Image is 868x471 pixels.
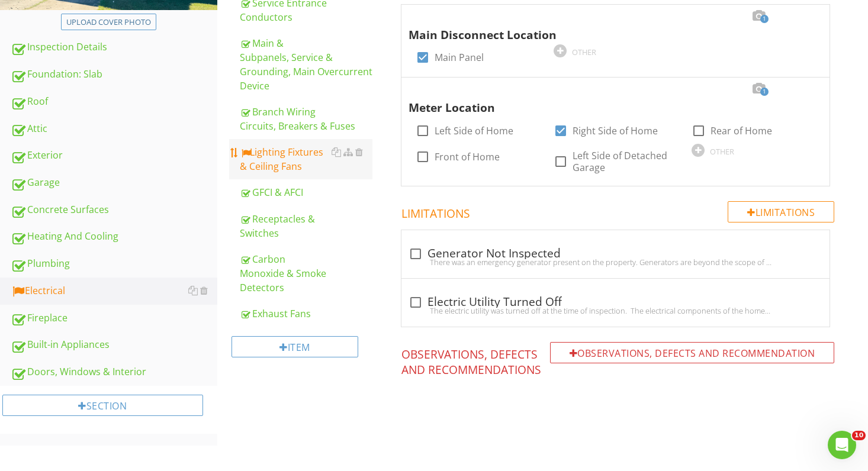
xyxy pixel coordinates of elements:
div: Limitations [728,201,834,222]
div: Roof [11,94,217,109]
div: Plumbing [11,256,217,272]
div: There was an emergency generator present on the property. Generators are beyond the scope of a ho... [409,257,822,267]
div: Fireplace [11,311,217,326]
div: Attic [11,121,217,137]
label: Right Side of Home [573,125,658,137]
div: Section [2,395,203,416]
label: Left Side of Detached Garage [573,150,677,173]
div: Foundation: Slab [11,67,217,82]
label: Left Side of Home [435,125,513,137]
div: Doors, Windows & Interior [11,364,217,380]
div: The electric utility was turned off at the time of inspection. The electrical components of the h... [409,306,822,315]
label: Rear of Home [711,125,772,137]
div: Lighting Fixtures & Ceiling Fans [240,145,373,173]
div: Main Disconnect Location [409,9,802,44]
div: Carbon Monoxide & Smoke Detectors [240,252,373,295]
span: 1 [760,15,769,23]
div: Branch Wiring Circuits, Breakers & Fuses [240,105,373,133]
span: 10 [852,431,866,440]
h4: Observations, Defects and Recommendations [401,342,834,377]
div: OTHER [572,47,596,57]
label: Front of Home [435,151,500,163]
div: Heating And Cooling [11,229,217,244]
div: Item [232,336,359,357]
iframe: Intercom live chat [828,431,856,459]
span: 1 [760,88,769,96]
div: Meter Location [409,82,802,117]
div: Main & Subpanels, Service & Grounding, Main Overcurrent Device [240,36,373,93]
div: Inspection Details [11,40,217,55]
div: Receptacles & Switches [240,212,373,240]
div: Exhaust Fans [240,307,373,321]
div: Electrical [11,283,217,299]
button: Upload cover photo [61,14,156,30]
label: Main Panel [435,51,484,63]
div: Exterior [11,148,217,163]
h4: Limitations [401,201,834,221]
div: GFCI & AFCI [240,185,373,199]
div: Garage [11,175,217,191]
div: Upload cover photo [66,17,151,28]
div: Built-in Appliances [11,337,217,353]
div: OTHER [710,147,734,156]
div: Concrete Surfaces [11,202,217,218]
div: Observations, Defects and Recommendation [550,342,835,363]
